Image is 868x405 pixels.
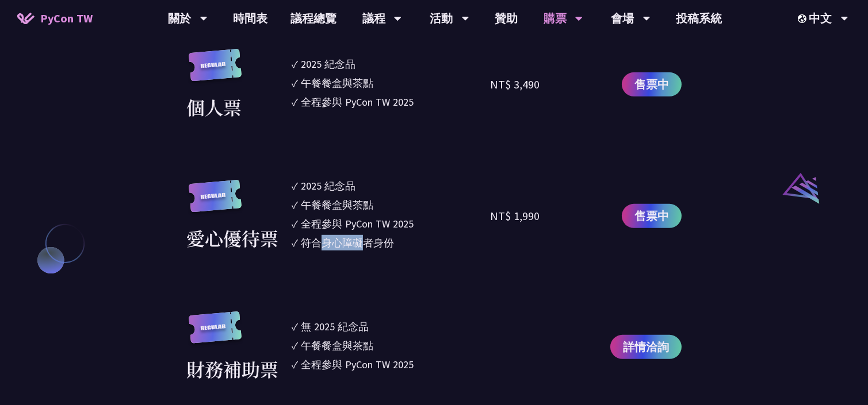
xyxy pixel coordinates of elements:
[301,338,373,353] div: 午餐餐盒與茶點
[292,319,491,334] li: ✓
[490,207,540,225] div: NT$ 1,990
[292,94,491,110] li: ✓
[301,75,373,91] div: 午餐餐盒與茶點
[301,357,414,372] div: 全程參與 PyCon TW 2025
[301,216,414,232] div: 全程參與 PyCon TW 2025
[634,207,669,225] span: 售票中
[301,197,373,213] div: 午餐餐盒與茶點
[292,178,491,194] li: ✓
[301,56,355,72] div: 2025 紀念品
[301,235,394,250] div: 符合身心障礙者身份
[186,311,244,356] img: regular.8f272d9.svg
[301,319,369,334] div: 無 2025 紀念品
[610,335,682,359] a: 詳情洽詢
[292,56,491,72] li: ✓
[186,355,278,383] div: 財務補助票
[622,72,682,97] a: 售票中
[292,197,491,213] li: ✓
[292,216,491,232] li: ✓
[301,178,355,194] div: 2025 紀念品
[634,76,669,93] span: 售票中
[623,338,669,356] span: 詳情洽詢
[292,75,491,91] li: ✓
[186,180,244,224] img: regular.8f272d9.svg
[292,357,491,372] li: ✓
[490,76,540,93] div: NT$ 3,490
[798,14,809,23] img: Locale Icon
[17,13,35,24] img: Home icon of PyCon TW 2025
[292,235,491,250] li: ✓
[186,93,242,121] div: 個人票
[6,4,104,33] a: PyCon TW
[292,338,491,353] li: ✓
[186,224,278,252] div: 愛心優待票
[301,94,414,110] div: 全程參與 PyCon TW 2025
[40,10,93,27] span: PyCon TW
[186,49,244,93] img: regular.8f272d9.svg
[622,204,682,228] a: 售票中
